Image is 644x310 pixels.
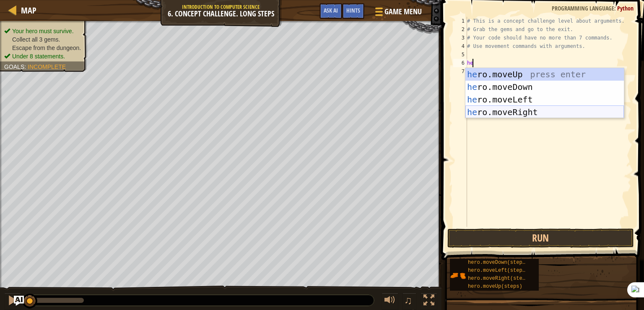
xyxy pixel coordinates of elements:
div: 1 [453,17,467,25]
div: 3 [453,34,467,42]
span: Game Menu [384,6,422,17]
button: Ctrl + P: Pause [4,293,21,310]
span: Ask AI [324,6,338,14]
span: Escape from the dungeon. [12,45,81,51]
div: 2 [453,25,467,34]
div: 4 [453,42,467,50]
span: hero.moveDown(steps) [468,260,528,265]
span: : [24,63,28,70]
span: hero.moveUp(steps) [468,284,522,289]
a: Map [17,5,36,16]
span: Hints [346,6,360,14]
li: Your hero must survive. [4,27,81,35]
li: Escape from the dungeon. [4,44,81,52]
button: Game Menu [369,3,427,23]
span: Goals [4,63,24,70]
div: 7 [453,67,467,76]
span: Python [617,4,634,12]
span: Under 8 statements. [12,53,65,60]
button: Ask AI [319,3,342,19]
span: Programming language [552,4,614,12]
span: Your hero must survive. [12,28,74,34]
li: Under 8 statements. [4,52,81,60]
span: Map [21,5,36,16]
span: Collect all 3 gems. [12,36,60,43]
button: Ask AI [14,296,24,306]
div: 5 [453,50,467,59]
span: hero.moveLeft(steps) [468,268,528,273]
span: ♫ [404,294,413,307]
button: Run [447,229,634,248]
span: hero.moveRight(steps) [468,276,531,281]
span: : [614,4,617,12]
button: ♫ [402,293,417,310]
div: 6 [453,59,467,67]
span: Incomplete [28,63,66,70]
button: Toggle fullscreen [421,293,437,310]
li: Collect all 3 gems. [4,35,81,44]
button: Adjust volume [382,293,398,310]
img: portrait.png [450,268,466,284]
